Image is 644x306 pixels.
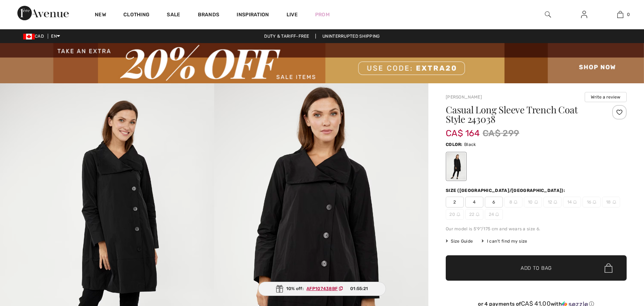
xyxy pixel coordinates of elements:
[446,209,464,220] span: 20
[573,200,577,204] img: ring-m.svg
[485,209,503,220] span: 24
[581,10,587,19] img: My Info
[495,213,499,216] img: ring-m.svg
[563,197,581,208] span: 14
[350,285,368,292] span: 01:55:21
[485,197,503,208] span: 6
[514,200,517,204] img: ring-m.svg
[446,187,567,194] div: Size ([GEOGRAPHIC_DATA]/[GEOGRAPHIC_DATA]):
[504,197,522,208] span: 8
[258,282,386,296] div: 10% off:
[521,264,552,272] span: Add to Bag
[17,6,69,20] img: 1ère Avenue
[446,255,627,281] button: Add to Bag
[482,238,527,244] div: I can't find my size
[446,142,463,147] span: Color:
[95,12,106,19] a: New
[582,197,601,208] span: 16
[198,12,220,19] a: Brands
[167,12,180,19] a: Sale
[476,213,479,216] img: ring-m.svg
[464,142,476,147] span: Black
[465,197,483,208] span: 4
[446,121,480,138] span: CA$ 164
[627,11,630,18] span: 0
[575,10,593,19] a: Sign In
[23,34,47,39] span: CAD
[237,12,269,19] span: Inspiration
[602,10,638,19] a: 0
[287,11,298,18] a: Live
[534,200,538,204] img: ring-m.svg
[446,95,482,100] a: [PERSON_NAME]
[543,197,562,208] span: 12
[585,92,627,102] button: Write a review
[446,197,464,208] span: 2
[306,286,338,291] ins: AFP107438BF
[23,34,35,39] img: Canadian Dollar
[51,34,60,39] span: EN
[446,105,597,124] h1: Casual Long Sleeve Trench Coat Style 243038
[446,226,627,232] div: Our model is 5'9"/175 cm and wears a size 6.
[524,197,542,208] span: 10
[545,10,551,19] img: search the website
[602,197,620,208] span: 18
[617,10,623,19] img: My Bag
[315,11,330,18] a: Prom
[613,200,616,204] img: ring-m.svg
[276,285,283,293] img: Gift.svg
[465,209,483,220] span: 22
[554,200,557,204] img: ring-m.svg
[447,153,466,180] div: Black
[593,200,596,204] img: ring-m.svg
[123,12,149,19] a: Clothing
[457,213,460,216] img: ring-m.svg
[483,127,519,140] span: CA$ 299
[446,238,473,244] span: Size Guide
